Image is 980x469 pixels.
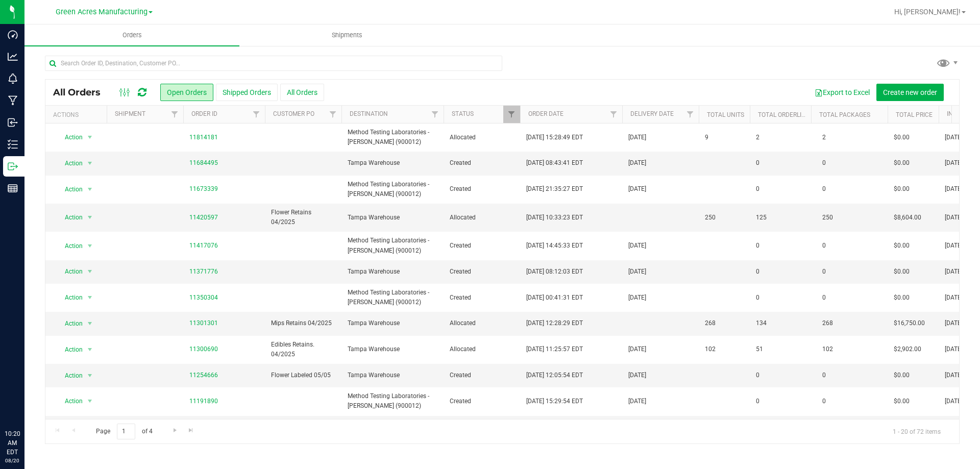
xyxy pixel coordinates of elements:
a: Filter [605,106,622,123]
a: Filter [325,106,341,123]
span: Green Acres Manufacturing [56,8,148,16]
span: 0 [756,184,759,194]
a: 11673339 [189,184,218,194]
span: Allocated [450,133,514,142]
a: Total Orderlines [758,111,813,118]
a: 11417076 [189,241,218,251]
span: Method Testing Laboratories - [PERSON_NAME] (900012) [348,391,437,411]
span: select [84,264,96,279]
button: Shipped Orders [216,84,278,101]
span: [DATE] 21:35:27 EDT [526,184,583,194]
span: select [84,394,96,408]
span: 268 [817,316,838,331]
a: Filter [248,106,265,123]
span: Create new order [883,88,937,96]
span: Page of 4 [87,424,161,439]
inline-svg: Monitoring [8,73,18,84]
span: Created [450,371,514,380]
span: Action [56,182,83,196]
span: Allocated [450,318,514,328]
span: select [84,210,96,225]
span: [DATE] [628,241,646,251]
button: All Orders [280,84,324,101]
span: Edibles Retains. 04/2025 [271,340,335,359]
span: 1 - 20 of 72 items [885,424,949,439]
span: 102 [817,342,838,357]
span: 0 [817,264,831,279]
span: $0.00 [894,158,910,168]
span: 0 [756,241,759,251]
inline-svg: Inventory [8,139,18,150]
iframe: Resource center [10,387,41,418]
span: $16,750.00 [894,318,925,328]
span: [DATE] [628,267,646,277]
button: Open Orders [160,84,213,101]
a: Destination [350,110,388,117]
a: Customer PO [273,110,314,117]
span: Action [56,156,83,170]
span: select [84,182,96,196]
span: [DATE] [628,371,646,380]
span: [DATE] [945,184,963,194]
span: 0 [817,156,831,170]
span: $0.00 [894,241,910,251]
span: [DATE] [628,133,646,142]
span: 134 [756,318,767,328]
span: [DATE] [945,344,963,354]
span: select [84,156,96,170]
a: Status [452,110,474,117]
span: select [84,342,96,357]
span: 102 [705,344,716,354]
a: Filter [166,106,183,123]
span: Tampa Warehouse [348,267,437,277]
a: 11814181 [189,133,218,142]
p: 08/20 [5,457,20,464]
input: 1 [117,424,135,439]
span: 0 [756,293,759,303]
span: $0.00 [894,184,910,194]
span: Action [56,290,83,305]
span: Tampa Warehouse [348,318,437,328]
span: Created [450,158,514,168]
span: Tampa Warehouse [348,213,437,223]
span: [DATE] [628,397,646,406]
span: select [84,290,96,305]
span: 0 [756,397,759,406]
span: [DATE] [945,397,963,406]
a: Orders [24,24,239,46]
span: $2,902.00 [894,344,921,354]
span: 0 [817,394,831,409]
span: 125 [756,213,767,223]
a: 11684495 [189,158,218,168]
span: Created [450,267,514,277]
span: 2 [756,133,759,142]
span: Action [56,368,83,383]
span: [DATE] [945,158,963,168]
span: 0 [756,371,759,380]
span: Flower Retains 04/2025 [271,208,335,227]
a: Shipments [239,24,454,46]
span: Action [56,239,83,253]
span: [DATE] [945,267,963,277]
span: Action [56,130,83,144]
span: Orders [109,31,156,40]
a: 11371776 [189,267,218,277]
span: 0 [817,238,831,253]
span: [DATE] 15:28:49 EDT [526,133,583,142]
span: [DATE] [945,371,963,380]
span: [DATE] 10:33:23 EDT [526,213,583,223]
inline-svg: Reports [8,183,18,193]
span: Created [450,293,514,303]
button: Export to Excel [808,84,876,101]
a: 11191890 [189,397,218,406]
span: 268 [705,318,716,328]
span: $0.00 [894,267,910,277]
span: Created [450,184,514,194]
span: Method Testing Laboratories - [PERSON_NAME] (900012) [348,128,437,147]
span: [DATE] 14:45:33 EDT [526,241,583,251]
span: Tampa Warehouse [348,158,437,168]
a: 11300690 [189,344,218,354]
a: Go to the next page [167,424,182,437]
span: [DATE] [945,293,963,303]
span: [DATE] [628,344,646,354]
